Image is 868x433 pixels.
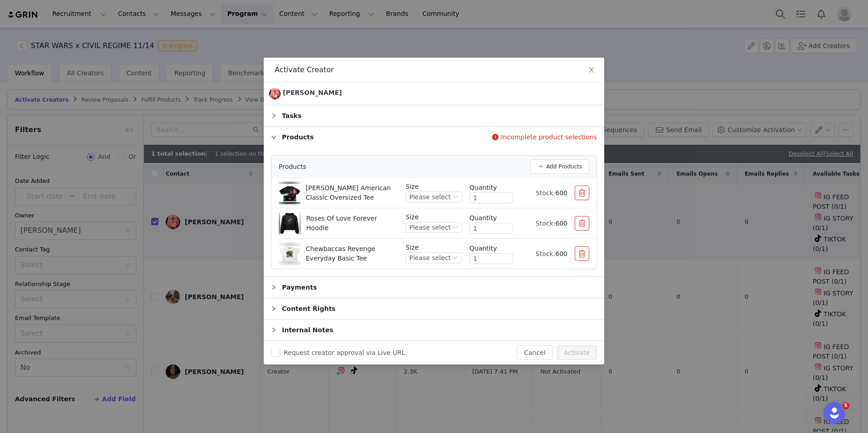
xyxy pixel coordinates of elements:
div: Quantity [469,213,513,223]
span: 5 [842,402,849,409]
i: icon: right [271,306,276,311]
div: Stock: [520,188,567,198]
div: icon: rightTasks [264,105,604,126]
iframe: Intercom live chat [824,402,845,424]
i: icon: right [271,285,276,290]
span: 600 [555,250,567,257]
div: Stock: [520,249,567,259]
i: icon: down [453,194,458,201]
div: Stock: [520,219,567,228]
a: [PERSON_NAME] [269,88,342,99]
span: Request creator approval via Live URL [280,349,409,356]
p: [PERSON_NAME] American Classic Oversized Tee [306,183,399,202]
div: icon: rightPayments [264,277,604,298]
div: icon: rightProducts [264,127,604,148]
p: Roses Of Love Forever Hoodie [306,214,398,233]
p: Chewbaccas Revenge Everyday Basic Tee [306,244,399,263]
span: 600 [555,189,567,197]
div: icon: rightContent Rights [264,298,604,319]
div: Quantity [469,244,513,253]
div: Please select [409,253,451,263]
div: Please select [409,222,451,232]
i: icon: close [588,66,595,74]
p: Size [406,182,462,192]
img: Product Image [280,212,300,235]
i: icon: down [453,225,458,231]
p: Size [406,212,462,222]
img: Product Image [279,246,301,261]
span: Incomplete product selections [501,133,597,142]
i: icon: right [271,113,276,118]
p: Size [406,243,462,252]
span: 600 [555,220,567,227]
div: [PERSON_NAME] [283,88,342,98]
img: Product Image [279,184,301,202]
div: Please select [409,192,451,202]
button: Close [579,58,604,83]
button: Activate [557,345,597,360]
div: icon: rightInternal Notes [264,320,604,340]
i: icon: right [271,327,276,333]
div: Activate Creator [275,65,593,75]
button: Cancel [517,345,552,360]
i: icon: down [453,255,458,261]
img: Image Background Blur [279,209,301,238]
span: Products [279,162,306,172]
i: icon: right [271,134,276,140]
img: Logan Lazaro [269,88,281,99]
div: Quantity [469,183,513,192]
button: Add Products [530,159,589,174]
